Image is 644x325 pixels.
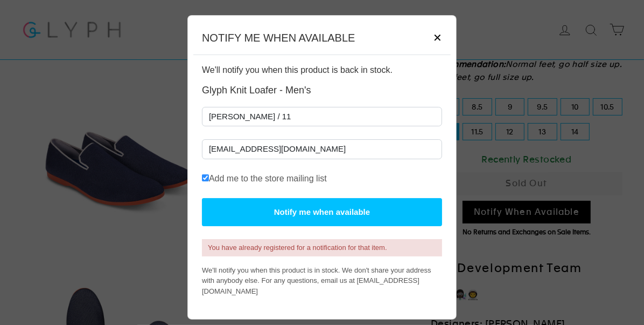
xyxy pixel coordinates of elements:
label: Add me to the store mailing list [202,172,327,185]
p: We'll notify you when this product is in stock. We don't share your address with anybody else. Fo... [202,265,442,297]
h4: Glyph Knit Loafer - Men's [202,85,442,96]
h5: NOTIFY ME WHEN AVAILABLE [202,30,355,46]
button: Notify me when available [202,198,442,227]
input: Add me to the store mailing list [202,174,209,181]
input: Email [202,139,442,159]
select: Select Variant [202,107,442,127]
p: We'll notify you when this product is back in stock. [202,64,442,77]
span: Close Dialog [433,30,442,46]
p: You have already registered for a notification for that item. [202,239,442,256]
